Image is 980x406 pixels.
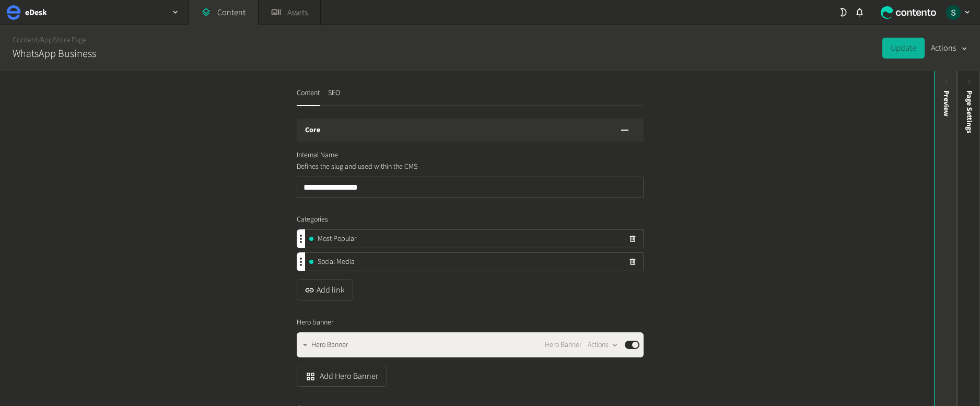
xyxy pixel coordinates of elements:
button: Add link [297,280,353,300]
button: Update [882,38,925,59]
a: AppStore Page [40,34,86,45]
span: Hero banner [297,317,333,328]
span: Hero Banner [311,340,348,351]
button: SEO [328,88,340,106]
a: Content [13,34,38,45]
h2: WhatsApp Business [13,46,96,62]
img: eDesk [6,5,21,20]
img: Sarah Grady [946,5,961,20]
span: Categories [297,214,328,225]
h2: eDesk [25,6,47,19]
span: Hero Banner [545,340,581,351]
span: / [38,34,40,45]
p: Defines the slug and used within the CMS [297,161,534,172]
h3: Core [305,125,320,136]
button: Actions [931,38,967,59]
span: Page Settings [964,90,975,133]
button: Actions [588,339,619,351]
span: Social Media [318,257,355,268]
button: Add Hero Banner [297,366,387,387]
span: Most Popular [318,234,356,245]
button: Content [297,88,320,106]
span: Internal Name [297,150,338,161]
div: Preview [941,90,952,117]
